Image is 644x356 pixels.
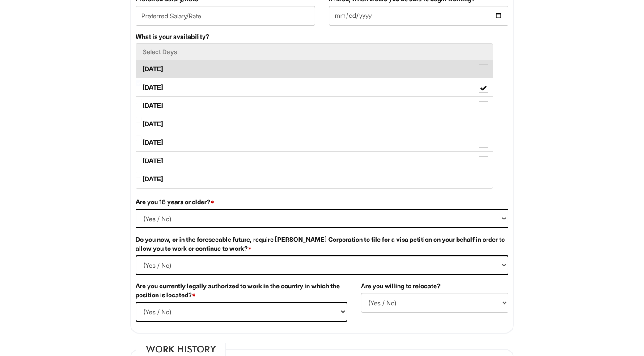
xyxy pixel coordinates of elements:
label: Are you currently legally authorized to work in the country in which the position is located? [136,282,347,300]
label: Are you 18 years or older? [136,197,214,206]
label: [DATE] [136,170,493,188]
label: What is your availability? [136,32,209,41]
label: [DATE] [136,97,493,115]
select: (Yes / No) [136,209,508,228]
label: Do you now, or in the foreseeable future, require [PERSON_NAME] Corporation to file for a visa pe... [136,235,508,253]
label: [DATE] [136,60,493,78]
select: (Yes / No) [136,302,347,322]
label: Are you willing to relocate? [361,282,441,291]
label: [DATE] [136,133,493,151]
select: (Yes / No) [136,255,508,275]
label: [DATE] [136,78,493,96]
label: [DATE] [136,115,493,133]
input: Preferred Salary/Rate [136,6,315,26]
label: [DATE] [136,152,493,170]
h5: Select Days [143,48,486,55]
select: (Yes / No) [361,293,508,313]
legend: Work History [136,343,226,356]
